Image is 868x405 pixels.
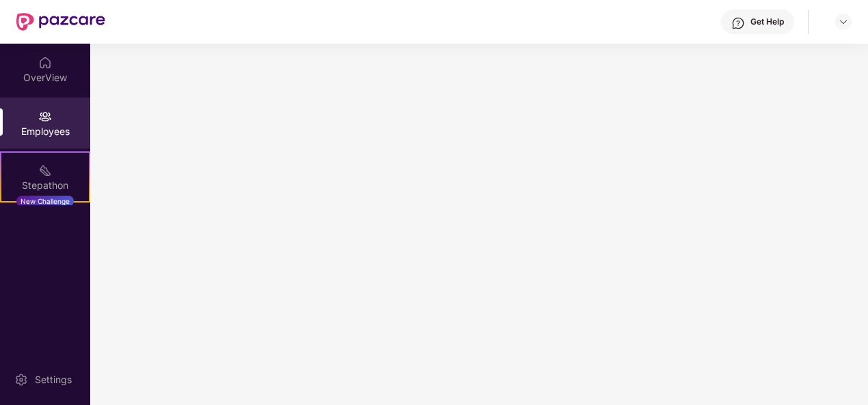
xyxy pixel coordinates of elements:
[1,179,89,192] div: Stepathon
[31,373,76,387] div: Settings
[14,373,28,387] img: svg+xml;base64,PHN2ZyBpZD0iU2V0dGluZy0yMHgyMCIgeG1sbnM9Imh0dHA6Ly93d3cudzMub3JnLzIwMDAvc3ZnIiB3aW...
[731,16,745,30] img: svg+xml;base64,PHN2ZyBpZD0iSGVscC0zMngzMiIgeG1sbnM9Imh0dHA6Ly93d3cudzMub3JnLzIwMDAvc3ZnIiB3aWR0aD...
[838,16,849,27] img: svg+xml;base64,PHN2ZyBpZD0iRHJvcGRvd24tMzJ4MzIiIHhtbG5zPSJodHRwOi8vd3d3LnczLm9yZy8yMDAwL3N2ZyIgd2...
[38,110,52,123] img: svg+xml;base64,PHN2ZyBpZD0iRW1wbG95ZWVzIiB4bWxucz0iaHR0cDovL3d3dy53My5vcmcvMjAwMC9zdmciIHdpZHRoPS...
[38,164,52,177] img: svg+xml;base64,PHN2ZyB4bWxucz0iaHR0cDovL3d3dy53My5vcmcvMjAwMC9zdmciIHdpZHRoPSIyMSIgaGVpZ2h0PSIyMC...
[38,56,52,70] img: svg+xml;base64,PHN2ZyBpZD0iSG9tZSIgeG1sbnM9Imh0dHA6Ly93d3cudzMub3JnLzIwMDAvc3ZnIiB3aWR0aD0iMjAiIG...
[16,13,105,31] img: New Pazcare Logo
[750,16,784,27] div: Get Help
[16,196,74,207] div: New Challenge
